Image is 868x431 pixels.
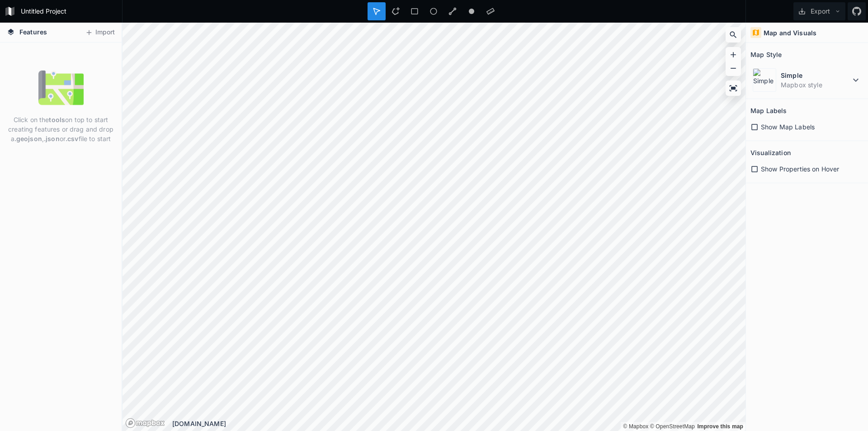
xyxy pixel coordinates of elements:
[650,423,695,430] a: OpenStreetMap
[14,135,42,142] strong: .geojson
[7,115,115,143] p: Click on the on top to start creating features or drag and drop a , or file to start
[125,418,165,428] a: Mapbox logo
[761,164,839,174] span: Show Properties on Hover
[623,423,648,430] a: Mapbox
[66,135,79,142] strong: .csv
[750,47,782,62] h2: Map Style
[750,146,791,160] h2: Visualization
[80,25,119,40] button: Import
[764,28,816,38] h4: Map and Visuals
[38,65,84,110] img: empty
[750,104,787,118] h2: Map Labels
[49,116,65,123] strong: tools
[19,27,47,37] span: Features
[793,2,845,20] button: Export
[781,80,850,90] dd: Mapbox style
[753,68,776,92] img: Simple
[172,419,745,428] div: [DOMAIN_NAME]
[761,122,815,132] span: Show Map Labels
[44,135,60,142] strong: .json
[781,71,850,80] dt: Simple
[697,423,743,430] a: Map feedback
